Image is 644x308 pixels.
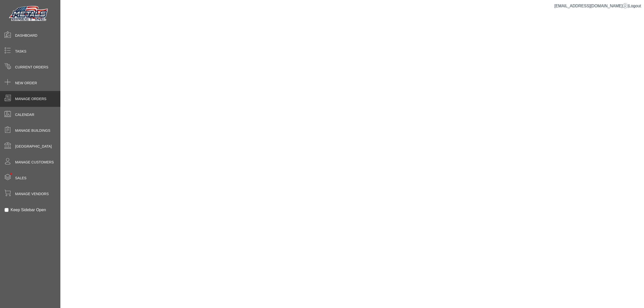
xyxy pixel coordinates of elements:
[5,166,18,182] span: •
[15,191,49,197] span: Manage Vendors
[15,112,34,117] span: Calendar
[15,128,50,133] span: Manage Buildings
[15,49,26,54] span: Tasks
[11,207,46,213] label: Keep Sidebar Open
[15,175,26,181] span: Sales
[629,4,641,8] span: Logout
[554,3,641,9] div: |
[15,160,54,165] span: Manage Customers
[15,144,52,149] span: [GEOGRAPHIC_DATA]
[554,4,628,8] a: [EMAIL_ADDRESS][DOMAIN_NAME]
[15,65,48,70] span: Current Orders
[15,80,37,86] span: New Order
[8,5,50,23] img: Metals Direct Inc Logo
[15,33,37,38] span: Dashboard
[15,96,46,102] span: Manage Orders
